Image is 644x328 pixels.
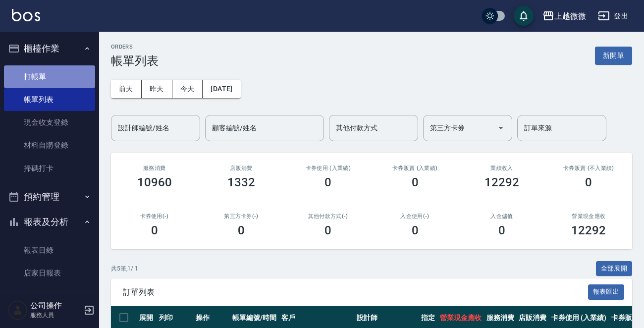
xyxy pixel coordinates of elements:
[203,80,240,98] button: [DATE]
[412,223,419,237] h3: 0
[151,223,158,237] h3: 0
[123,213,186,219] h2: 卡券使用(-)
[498,223,505,237] h3: 0
[123,165,186,171] h3: 服務消費
[324,223,331,237] h3: 0
[227,175,255,189] h3: 1332
[470,165,533,171] h2: 業績收入
[4,184,95,210] button: 預約管理
[383,165,446,171] h2: 卡券販賣 (入業績)
[588,284,625,300] button: 報表匯出
[594,7,632,25] button: 登出
[538,6,590,26] button: 上越微微
[172,80,203,98] button: 今天
[4,134,95,157] a: 材料自購登錄
[111,44,159,50] h2: ORDERS
[123,287,588,297] span: 訂單列表
[595,51,632,60] a: 新開單
[595,47,632,65] button: 新開單
[493,120,509,136] button: Open
[4,262,95,284] a: 店家日報表
[383,213,446,219] h2: 入金使用(-)
[8,300,28,320] img: Person
[4,36,95,61] button: 櫃檯作業
[585,175,592,189] h3: 0
[4,209,95,235] button: 報表及分析
[4,157,95,180] a: 掃碼打卡
[297,165,360,171] h2: 卡券使用 (入業績)
[571,223,606,237] h3: 12292
[557,165,620,171] h2: 卡券販賣 (不入業績)
[142,80,172,98] button: 昨天
[210,213,272,219] h2: 第三方卡券(-)
[554,10,586,22] div: 上越微微
[111,54,159,68] h3: 帳單列表
[137,175,172,189] h3: 10960
[12,9,40,21] img: Logo
[4,284,95,307] a: 互助日報表
[111,80,142,98] button: 前天
[30,311,81,320] p: 服務人員
[4,111,95,134] a: 現金收支登錄
[111,264,138,273] p: 共 5 筆, 1 / 1
[238,223,245,237] h3: 0
[210,165,272,171] h2: 店販消費
[30,301,81,311] h5: 公司操作
[412,175,419,189] h3: 0
[484,175,519,189] h3: 12292
[324,175,331,189] h3: 0
[514,6,534,26] button: save
[588,287,625,296] a: 報表匯出
[596,261,633,276] button: 全部展開
[557,213,620,219] h2: 營業現金應收
[4,239,95,262] a: 報表目錄
[297,213,360,219] h2: 其他付款方式(-)
[4,65,95,88] a: 打帳單
[4,88,95,111] a: 帳單列表
[470,213,533,219] h2: 入金儲值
